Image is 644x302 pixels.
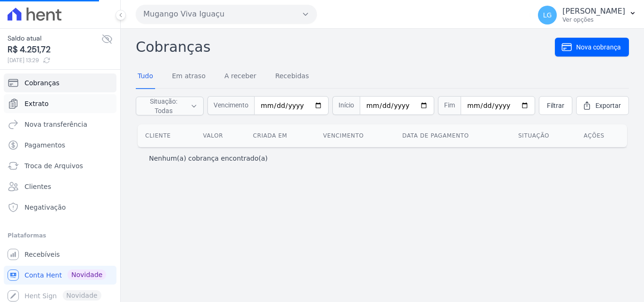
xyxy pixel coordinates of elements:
[4,156,116,175] a: Troca de Arquivos
[562,7,625,16] p: [PERSON_NAME]
[576,42,621,52] span: Nova cobrança
[25,161,83,171] span: Troca de Arquivos
[8,56,101,65] span: [DATE] 13:29
[4,136,116,155] a: Pagamentos
[136,97,204,115] button: Situação: Todas
[530,2,644,28] button: LG [PERSON_NAME] Ver opções
[25,140,65,150] span: Pagamentos
[25,99,49,108] span: Extrato
[273,65,311,89] a: Recebidas
[4,94,116,113] a: Extrato
[67,269,106,280] span: Novidade
[25,250,60,259] span: Recebíveis
[25,203,66,212] span: Negativação
[25,270,62,280] span: Conta Hent
[576,96,629,115] a: Exportar
[245,124,315,147] th: Criada em
[8,43,101,56] span: R$ 4.251,72
[25,182,51,191] span: Clientes
[511,124,576,147] th: Situação
[8,33,101,43] span: Saldo atual
[4,266,116,285] a: Conta Hent Novidade
[543,12,552,18] span: LG
[223,65,258,89] a: A receber
[4,115,116,134] a: Nova transferência
[395,124,511,147] th: Data de pagamento
[25,78,59,88] span: Cobranças
[562,16,625,24] p: Ver opções
[8,230,113,241] div: Plataformas
[142,97,185,115] span: Situação: Todas
[332,96,360,115] span: Início
[4,198,116,217] a: Negativação
[4,177,116,196] a: Clientes
[576,124,627,147] th: Ações
[170,65,207,89] a: Em atraso
[136,65,155,89] a: Tudo
[438,96,461,115] span: Fim
[4,245,116,264] a: Recebíveis
[547,101,564,110] span: Filtrar
[25,120,87,129] span: Nova transferência
[4,73,116,92] a: Cobranças
[595,101,621,110] span: Exportar
[138,124,195,147] th: Cliente
[555,38,629,57] a: Nova cobrança
[136,36,555,57] h2: Cobranças
[136,5,317,24] button: Mugango Viva Iguaçu
[207,96,254,115] span: Vencimento
[315,124,395,147] th: Vencimento
[149,154,268,163] p: Nenhum(a) cobrança encontrado(a)
[195,124,245,147] th: Valor
[539,96,572,115] a: Filtrar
